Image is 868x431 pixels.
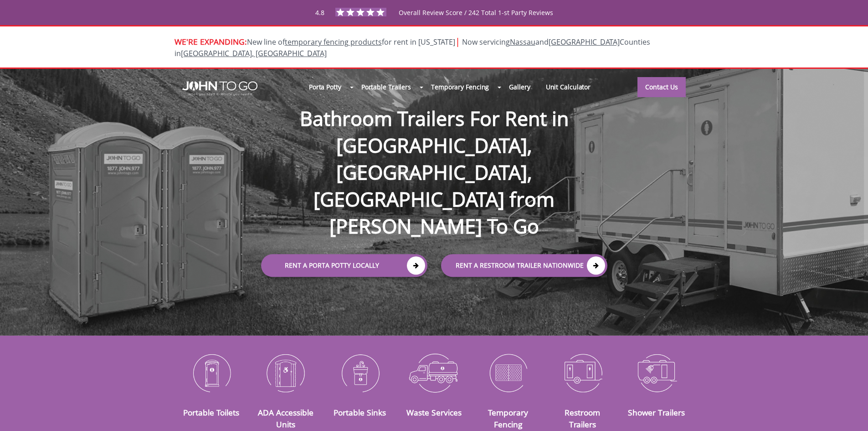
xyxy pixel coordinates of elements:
[285,37,382,47] a: temporary fencing products
[488,407,528,430] a: Temporary Fencing
[501,77,538,97] a: Gallery
[565,407,600,430] a: Restroom Trailers
[552,349,613,396] img: Restroom-Trailers-icon_N.png
[175,36,247,47] span: WE'RE EXPANDING:
[510,37,535,47] a: Nassau
[329,349,390,396] img: Portable-Sinks-icon_N.png
[627,349,687,396] img: Shower-Trailers-icon_N.png
[252,76,616,240] h1: Bathroom Trailers For Rent in [GEOGRAPHIC_DATA], [GEOGRAPHIC_DATA], [GEOGRAPHIC_DATA] from [PERSO...
[455,35,460,47] span: |
[637,77,686,97] a: Contact Us
[538,77,599,97] a: Unit Calculator
[181,48,327,58] a: [GEOGRAPHIC_DATA], [GEOGRAPHIC_DATA]
[478,349,539,396] img: Temporary-Fencing-cion_N.png
[628,407,685,418] a: Shower Trailers
[258,407,313,430] a: ADA Accessible Units
[255,349,316,396] img: ADA-Accessible-Units-icon_N.png
[175,37,650,58] span: New line of for rent in [US_STATE]
[441,254,607,277] a: rent a RESTROOM TRAILER Nationwide
[175,37,650,58] span: Now servicing and Counties in
[183,407,239,418] a: Portable Toilets
[301,77,349,97] a: Porta Potty
[549,37,620,47] a: [GEOGRAPHIC_DATA]
[354,77,419,97] a: Portable Trailers
[182,81,257,96] img: JOHN to go
[406,407,462,418] a: Waste Services
[399,8,553,35] span: Overall Review Score / 242 Total 1-st Party Reviews
[334,407,386,418] a: Portable Sinks
[404,349,464,396] img: Waste-Services-icon_N.png
[423,77,497,97] a: Temporary Fencing
[315,8,324,17] span: 4.8
[181,349,242,396] img: Portable-Toilets-icon_N.png
[261,254,427,277] a: Rent a Porta Potty Locally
